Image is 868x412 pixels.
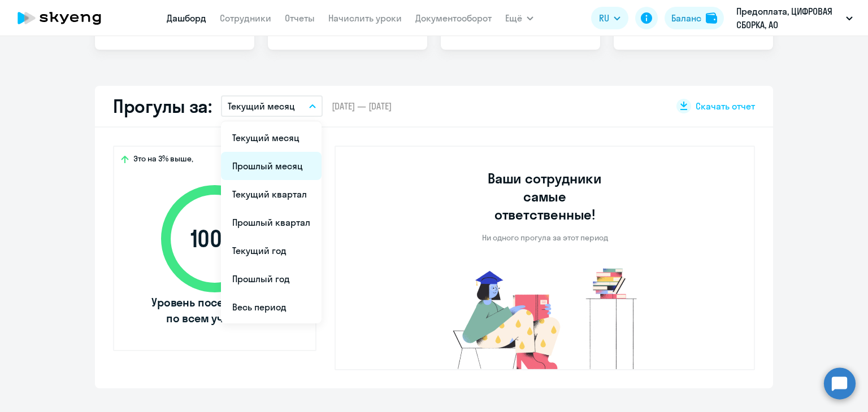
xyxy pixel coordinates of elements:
button: RU [591,7,628,29]
span: Это на 3% выше, [133,154,193,167]
span: [DATE] — [DATE] [332,100,392,112]
a: Документооборот [415,12,492,24]
a: Дашборд [167,12,206,24]
h2: Прогулы за: [113,95,212,117]
button: Балансbalance [665,7,724,29]
a: Отчеты [285,12,315,24]
img: no-truants [432,265,658,369]
h3: Ваши сотрудники самые ответственные! [472,169,618,223]
img: balance [706,12,717,24]
a: Сотрудники [220,12,271,24]
a: Начислить уроки [328,12,402,24]
span: Скачать отчет [696,100,755,112]
button: Предоплата, ЦИФРОВАЯ СБОРКА, АО [731,5,858,32]
span: Уровень посещаемости по всем ученикам [150,295,280,326]
p: Текущий месяц [228,99,295,113]
button: Текущий месяц [221,95,323,117]
span: 100 % [150,225,280,252]
p: Ни одного прогула за этот период [482,233,608,243]
p: Предоплата, ЦИФРОВАЯ СБОРКА, АО [736,5,841,32]
span: RU [599,11,609,25]
span: Ещё [505,11,522,25]
button: Ещё [505,7,533,29]
div: Баланс [671,11,701,25]
ul: Ещё [221,121,322,323]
